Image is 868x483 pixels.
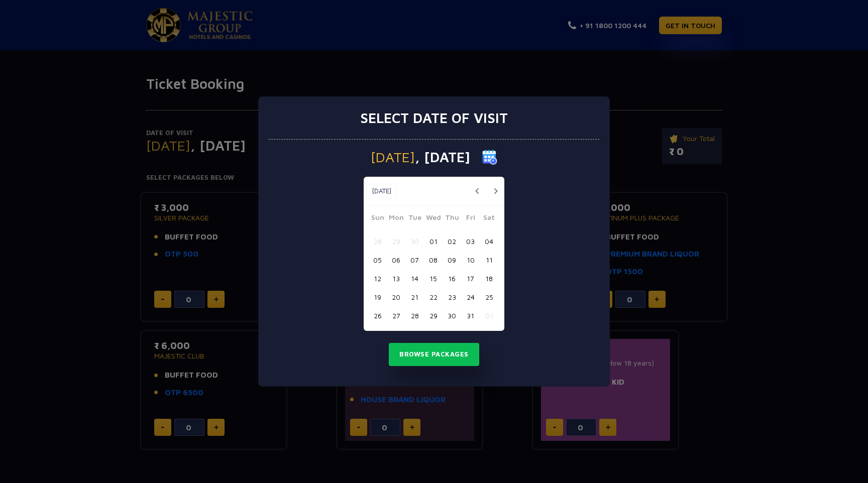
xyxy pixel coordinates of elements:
[443,288,461,306] button: 23
[482,150,497,165] img: calender icon
[368,212,387,226] span: Sun
[480,306,498,325] button: 01
[371,150,415,164] span: [DATE]
[387,212,405,226] span: Mon
[443,251,461,269] button: 09
[424,251,443,269] button: 08
[480,288,498,306] button: 25
[405,232,424,251] button: 30
[424,288,443,306] button: 22
[480,269,498,288] button: 18
[368,269,387,288] button: 12
[387,269,405,288] button: 13
[424,306,443,325] button: 29
[405,306,424,325] button: 28
[405,212,424,226] span: Tue
[360,109,508,127] h3: Select date of visit
[368,306,387,325] button: 26
[443,306,461,325] button: 30
[405,251,424,269] button: 07
[461,269,480,288] button: 17
[387,232,405,251] button: 29
[368,288,387,306] button: 19
[461,232,480,251] button: 03
[461,212,480,226] span: Fri
[424,212,443,226] span: Wed
[443,232,461,251] button: 02
[480,232,498,251] button: 04
[387,251,405,269] button: 06
[480,212,498,226] span: Sat
[461,306,480,325] button: 31
[368,251,387,269] button: 05
[424,232,443,251] button: 01
[387,306,405,325] button: 27
[387,288,405,306] button: 20
[389,343,479,366] button: Browse Packages
[405,288,424,306] button: 21
[405,269,424,288] button: 14
[461,288,480,306] button: 24
[366,184,397,199] button: [DATE]
[461,251,480,269] button: 10
[443,269,461,288] button: 16
[368,232,387,251] button: 28
[424,269,443,288] button: 15
[415,150,470,164] span: , [DATE]
[443,212,461,226] span: Thu
[480,251,498,269] button: 11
